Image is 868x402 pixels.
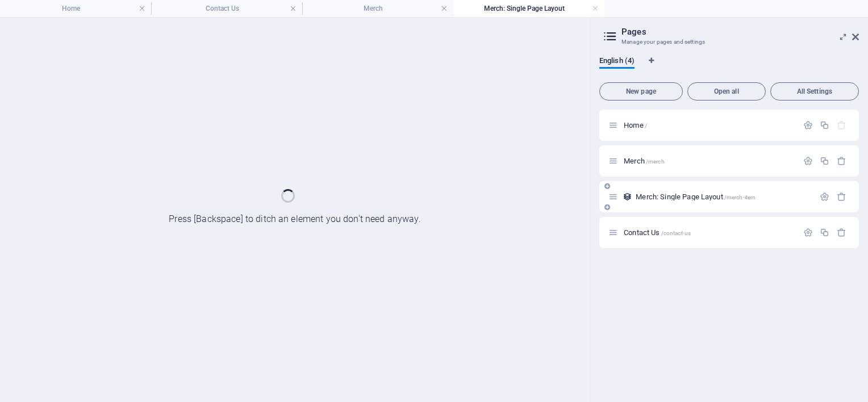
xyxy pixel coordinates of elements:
div: Settings [820,192,829,202]
div: Remove [837,228,846,237]
h4: Merch [302,2,453,15]
div: This layout is used as a template for all items (e.g. a blog post) of this collection. The conten... [623,192,632,202]
div: Remove [837,156,846,166]
span: Click to open page [624,228,691,237]
span: /contact-us [661,230,691,236]
div: Duplicate [820,228,829,237]
h2: Pages [621,27,859,37]
div: Contact Us/contact-us [620,229,798,236]
span: Click to open page [624,157,665,165]
h3: Manage your pages and settings [621,37,836,47]
div: Duplicate [820,120,829,130]
span: Open all [692,88,761,95]
button: All Settings [770,82,859,101]
div: Merch: Single Page Layout/merch-item [632,193,814,200]
span: /merch-item [724,194,756,200]
button: Open all [687,82,766,101]
button: New page [599,82,683,101]
div: Home/ [620,122,798,129]
div: The startpage cannot be deleted [837,120,846,130]
div: Settings [803,156,813,166]
div: Merch/merch [620,157,798,165]
div: Settings [803,120,813,130]
span: Click to open page [624,121,647,129]
span: English (4) [599,54,635,70]
div: Remove [837,192,846,202]
span: /merch [646,158,665,165]
span: Click to open page [636,192,756,201]
h4: Merch: Single Page Layout [453,2,604,15]
span: / [645,123,647,129]
div: Duplicate [820,156,829,166]
h4: Contact Us [151,2,302,15]
span: All Settings [775,88,854,95]
div: Settings [803,228,813,237]
span: New page [604,88,678,95]
div: Language Tabs [599,56,859,78]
